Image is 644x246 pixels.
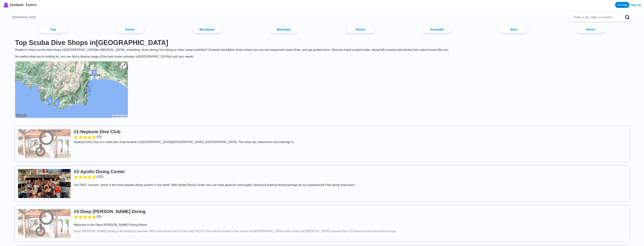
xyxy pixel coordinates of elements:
[15,39,629,47] h1: Top Scuba Dive Shops in [GEOGRAPHIC_DATA]
[15,61,128,118] img: Antalya dive site map
[631,3,641,6] a: Sign Up
[500,26,528,33] a: Aksu
[574,15,620,19] input: Enter a city, state, or country
[116,26,144,33] a: Kemer
[193,26,221,33] a: Muratpaşa
[3,2,9,8] img: Zentacle logo
[12,16,36,19] a: [GEOGRAPHIC_DATA]
[3,2,24,8] a: Zentacle logoZentacle
[577,26,604,33] a: Demre
[615,2,630,8] a: Use App
[12,58,131,122] a: Antalya dive site map
[270,26,298,33] a: Manavgat
[423,26,451,33] a: Konyaaltı
[40,26,67,33] a: Kaş
[26,3,37,6] a: Explore
[346,26,374,33] a: Alanya
[10,3,24,7] span: Zentacle
[12,48,632,58] div: Ready to check out the best shops in [GEOGRAPHIC_DATA] for [MEDICAL_DATA], snorkeling, shore divi...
